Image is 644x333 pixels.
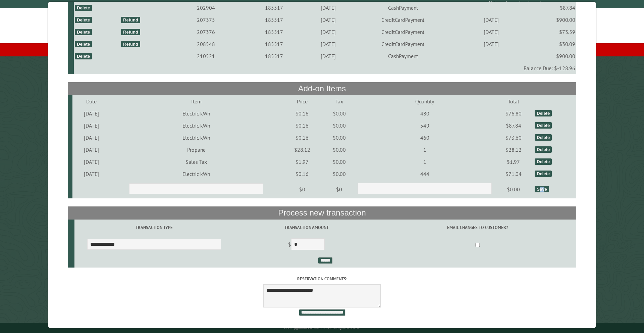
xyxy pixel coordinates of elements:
[111,156,282,168] td: Sales Tax
[493,180,534,199] td: $0.00
[171,50,241,62] td: 210521
[525,2,576,14] td: $87.84
[282,144,322,156] td: $28.12
[525,14,576,26] td: $900.00
[111,144,282,156] td: Propane
[349,2,457,14] td: CashPayment
[75,17,92,23] div: Delete
[493,156,534,168] td: $1.97
[349,50,457,62] td: CashPayment
[307,50,348,62] td: [DATE]
[111,120,282,132] td: Electric kWh
[75,5,92,11] div: Delete
[356,95,493,107] td: Quantity
[75,41,92,47] div: Delete
[349,26,457,38] td: CreditCardPayment
[307,14,348,26] td: [DATE]
[282,132,322,144] td: $0.16
[322,107,356,120] td: $0.00
[322,144,356,156] td: $0.00
[457,14,525,26] td: [DATE]
[322,156,356,168] td: $0.00
[72,168,111,180] td: [DATE]
[171,26,241,38] td: 207376
[349,14,457,26] td: CreditCardPayment
[493,107,534,120] td: $76.80
[72,156,111,168] td: [DATE]
[235,224,378,231] label: Transaction Amount
[535,122,552,129] div: Delete
[171,2,241,14] td: 202904
[72,132,111,144] td: [DATE]
[282,107,322,120] td: $0.16
[75,224,233,231] label: Transaction Type
[493,132,534,144] td: $73.60
[457,38,525,50] td: [DATE]
[72,107,111,120] td: [DATE]
[535,186,549,192] div: Save
[356,168,493,180] td: 444
[493,120,534,132] td: $87.84
[75,29,92,35] div: Delete
[457,26,525,38] td: [DATE]
[356,107,493,120] td: 480
[171,14,241,26] td: 207375
[121,29,140,35] div: Refund
[356,132,493,144] td: 460
[241,14,308,26] td: 185517
[68,276,577,282] label: Reservation comments:
[356,120,493,132] td: 549
[74,62,576,74] td: Balance Due: $-128.96
[111,132,282,144] td: Electric kWh
[241,2,308,14] td: 185517
[72,95,111,107] td: Date
[307,2,348,14] td: [DATE]
[241,38,308,50] td: 185517
[349,38,457,50] td: CreditCardPayment
[525,38,576,50] td: $30.09
[282,95,322,107] td: Price
[284,326,360,330] small: © Campground Commander LLC. All rights reserved.
[282,120,322,132] td: $0.16
[493,95,534,107] td: Total
[322,120,356,132] td: $0.00
[493,144,534,156] td: $28.12
[282,156,322,168] td: $1.97
[535,158,552,165] div: Delete
[356,156,493,168] td: 1
[322,180,356,199] td: $0
[68,206,577,219] th: Process new transaction
[322,95,356,107] td: Tax
[535,110,552,116] div: Delete
[307,38,348,50] td: [DATE]
[525,26,576,38] td: $73.59
[75,53,92,59] div: Delete
[68,82,577,95] th: Add-on Items
[282,168,322,180] td: $0.16
[72,120,111,132] td: [DATE]
[535,146,552,153] div: Delete
[111,107,282,120] td: Electric kWh
[322,132,356,144] td: $0.00
[535,171,552,177] div: Delete
[322,168,356,180] td: $0.00
[535,134,552,141] div: Delete
[282,180,322,199] td: $0
[241,26,308,38] td: 185517
[72,144,111,156] td: [DATE]
[356,144,493,156] td: 1
[525,50,576,62] td: $900.00
[493,168,534,180] td: $71.04
[380,224,575,231] label: Email changes to customer?
[111,95,282,107] td: Item
[171,38,241,50] td: 208548
[234,236,379,254] td: $
[121,17,140,23] div: Refund
[241,50,308,62] td: 185517
[307,26,348,38] td: [DATE]
[121,41,140,47] div: Refund
[111,168,282,180] td: Electric kWh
